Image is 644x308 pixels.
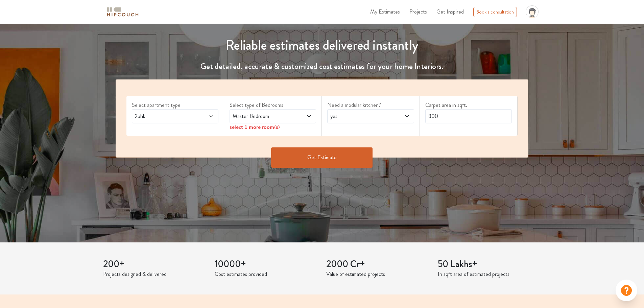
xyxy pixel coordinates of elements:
[327,101,414,109] label: Need a modular kitchen?
[215,270,318,278] p: Cost estimates provided
[134,112,194,120] span: 2bhk
[112,37,533,53] h1: Reliable estimates delivered instantly
[425,101,512,109] label: Carpet area in sqft.
[329,112,389,120] span: yes
[103,270,207,278] p: Projects designed & delivered
[231,112,292,120] span: Master Bedroom
[112,62,533,71] h4: Get detailed, accurate & customized cost estimates for your home Interiors.
[370,8,400,16] span: My Estimates
[326,259,430,270] h3: 2000 Cr+
[230,123,316,131] div: select 1 more room(s)
[438,259,541,270] h3: 50 Lakhs+
[438,270,541,278] p: In sqft area of estimated projects
[215,259,318,270] h3: 10000+
[473,7,517,17] div: Book a consultation
[409,8,427,16] span: Projects
[132,101,218,109] label: Select apartment type
[230,101,316,109] label: Select type of Bedrooms
[326,270,430,278] p: Value of estimated projects
[436,8,464,16] span: Get Inspired
[103,259,207,270] h3: 200+
[425,109,512,123] input: Enter area sqft
[106,6,140,18] img: logo-horizontal.svg
[271,147,373,168] button: Get Estimate
[106,4,140,20] span: logo-horizontal.svg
